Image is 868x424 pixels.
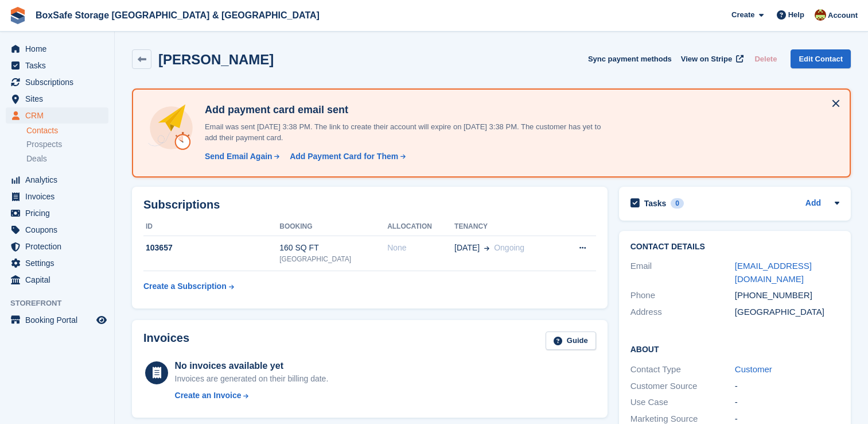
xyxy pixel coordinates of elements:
div: Phone [630,289,735,302]
div: Customer Source [630,380,735,393]
a: menu [6,255,108,271]
a: Add Payment Card for Them [285,151,407,163]
p: Email was sent [DATE] 3:38 PM. The link to create their account will expire on [DATE] 3:38 PM. Th... [200,121,602,144]
div: Address [630,306,735,319]
span: [DATE] [454,242,480,254]
th: ID [143,218,279,236]
a: [EMAIL_ADDRESS][DOMAIN_NAME] [735,261,812,284]
div: Email [630,260,735,286]
div: [GEOGRAPHIC_DATA] [279,254,387,264]
span: Capital [25,272,94,288]
div: Contact Type [630,363,735,376]
span: Tasks [25,57,94,74]
span: View on Stripe [681,53,732,65]
a: menu [6,107,108,124]
a: menu [6,238,108,255]
div: None [387,242,454,254]
a: menu [6,188,108,205]
div: [PHONE_NUMBER] [735,289,839,302]
h2: Contact Details [630,242,839,252]
div: 0 [671,198,684,209]
span: Create [731,9,754,21]
span: Sites [25,91,94,107]
span: Coupons [25,222,94,238]
a: BoxSafe Storage [GEOGRAPHIC_DATA] & [GEOGRAPHIC_DATA] [31,6,324,25]
a: menu [6,222,108,238]
span: CRM [25,107,94,124]
span: Home [25,41,94,57]
span: Pricing [25,205,94,221]
span: Analytics [25,172,94,188]
div: - [735,396,839,409]
img: Kim [815,9,826,21]
button: Delete [750,49,781,68]
a: menu [6,312,108,328]
h2: About [630,343,839,354]
span: Settings [25,255,94,271]
a: Add [805,197,821,210]
div: 160 SQ FT [279,242,387,254]
span: Ongoing [494,243,524,252]
span: Storefront [10,298,114,309]
div: Use Case [630,396,735,409]
span: Deals [26,153,47,164]
a: Edit Contact [791,49,851,68]
span: Booking Portal [25,312,94,328]
span: Prospects [26,139,62,150]
a: menu [6,172,108,188]
img: stora-icon-8386f47178a22dfd0bd8f6a31ec36ba5ce8667c1dd55bd0f319d3a0aa187defe.svg [9,7,26,24]
a: Deals [26,153,108,165]
div: 103657 [143,242,279,254]
div: [GEOGRAPHIC_DATA] [735,306,839,319]
th: Tenancy [454,218,560,236]
button: Sync payment methods [588,49,672,68]
h2: Tasks [644,198,667,209]
h2: Invoices [143,332,189,350]
div: Invoices are generated on their billing date. [175,373,329,385]
a: menu [6,272,108,288]
div: Add Payment Card for Them [290,151,398,163]
span: Account [828,10,858,21]
span: Help [788,9,804,21]
a: Guide [546,332,596,350]
a: Customer [735,364,772,374]
span: Subscriptions [25,74,94,90]
a: menu [6,91,108,107]
div: Send Email Again [205,151,273,163]
span: Protection [25,238,94,255]
th: Booking [279,218,387,236]
a: menu [6,205,108,221]
a: View on Stripe [676,49,746,68]
h2: [PERSON_NAME] [158,52,274,67]
a: menu [6,57,108,74]
a: menu [6,41,108,57]
a: Contacts [26,125,108,136]
a: Create an Invoice [175,390,329,402]
div: No invoices available yet [175,359,329,373]
th: Allocation [387,218,454,236]
a: menu [6,74,108,90]
a: Create a Subscription [143,276,234,297]
a: Prospects [26,138,108,151]
h2: Subscriptions [143,198,596,211]
div: Create a Subscription [143,280,227,292]
h4: Add payment card email sent [200,103,602,117]
img: add-payment-card-4dbda4983b697a7845d177d07a5d71e8a16f1ec00487972de202a45f1e8132f5.svg [147,103,196,152]
div: - [735,380,839,393]
div: Create an Invoice [175,390,242,402]
a: Preview store [95,313,108,327]
span: Invoices [25,188,94,205]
